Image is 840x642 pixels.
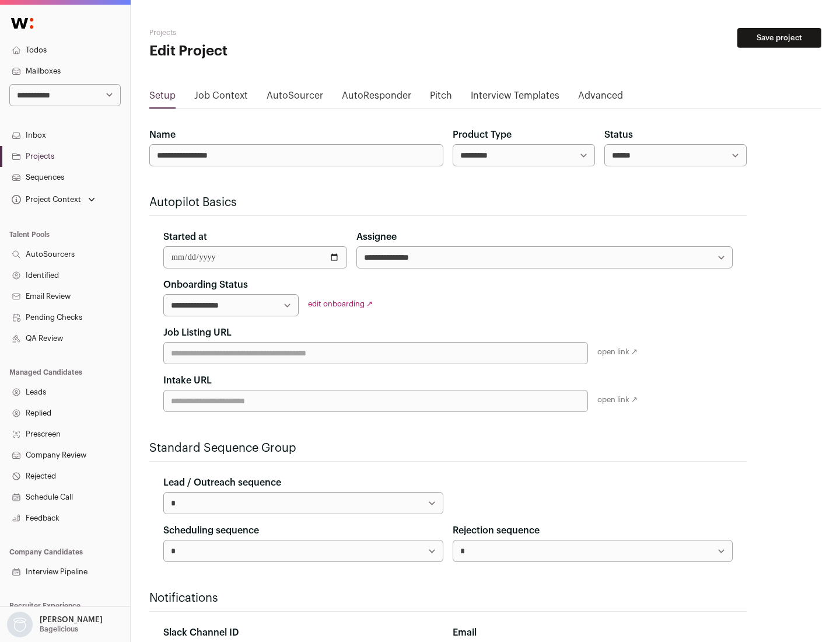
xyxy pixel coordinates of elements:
[453,626,733,640] div: Email
[149,89,176,107] a: Setup
[5,12,40,35] img: Wellfound
[9,191,97,208] button: Open dropdown
[737,28,821,48] button: Save project
[149,194,747,211] h2: Autopilot Basics
[453,524,540,538] label: Rejection sequence
[430,89,452,107] a: Pitch
[308,300,373,308] a: edit onboarding ↗
[163,476,281,490] label: Lead / Outreach sequence
[194,89,248,107] a: Job Context
[604,128,633,142] label: Status
[267,89,323,107] a: AutoSourcer
[163,524,259,538] label: Scheduling sequence
[149,28,373,37] h2: Projects
[149,128,176,142] label: Name
[342,89,411,107] a: AutoResponder
[5,612,105,637] button: Open dropdown
[163,374,212,388] label: Intake URL
[163,230,207,244] label: Started at
[471,89,559,107] a: Interview Templates
[40,615,103,624] p: [PERSON_NAME]
[149,42,373,61] h1: Edit Project
[578,89,623,107] a: Advanced
[9,195,81,204] div: Project Context
[163,326,232,340] label: Job Listing URL
[453,128,512,142] label: Product Type
[40,624,78,634] p: Bagelicious
[163,626,239,640] label: Slack Channel ID
[149,440,747,456] h2: Standard Sequence Group
[149,590,747,606] h2: Notifications
[356,230,397,244] label: Assignee
[7,612,33,637] img: nopic.png
[163,278,248,292] label: Onboarding Status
